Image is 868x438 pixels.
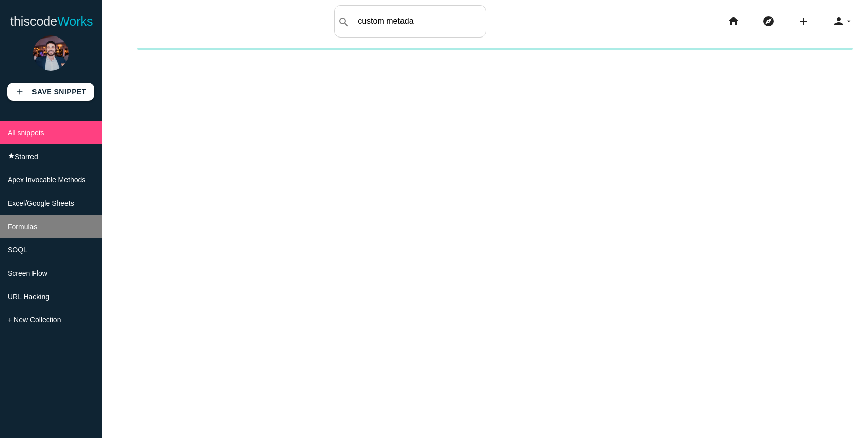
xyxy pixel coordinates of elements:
span: Excel/Google Sheets [8,199,74,207]
span: Works [57,14,93,28]
button: search [335,6,353,37]
span: + New Collection [8,316,61,324]
i: explore [762,5,775,38]
b: Save Snippet [32,88,86,96]
i: home [727,5,740,38]
span: Starred [15,153,38,161]
a: thiscodeWorks [10,5,93,38]
i: add [797,5,810,38]
span: All snippets [8,129,44,137]
i: add [15,83,24,101]
a: addSave Snippet [7,83,94,101]
span: Formulas [8,223,37,231]
span: Apex Invocable Methods [8,176,85,184]
span: SOQL [8,246,27,254]
img: 347e1ffbe878756b9634a5191a328218 [33,35,69,71]
span: Screen Flow [8,269,47,277]
i: star [8,152,15,159]
i: arrow_drop_down [845,5,853,38]
i: search [338,6,350,39]
i: person [832,5,845,38]
input: Search my snippets [353,11,486,32]
span: URL Hacking [8,293,49,301]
